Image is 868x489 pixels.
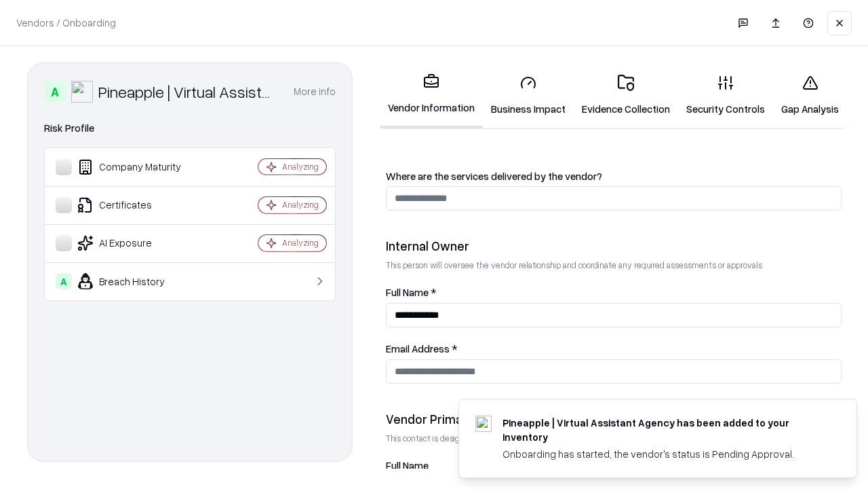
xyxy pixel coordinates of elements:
p: This contact is designated to receive the assessment request from Shift [386,433,842,444]
div: Risk Profile [44,120,336,137]
div: Analyzing [282,199,319,211]
button: More info [294,79,336,104]
a: Vendor Information [380,62,483,128]
p: Vendors / Onboarding [16,16,116,30]
a: Evidence Collection [574,64,678,127]
div: Company Maturity [56,159,218,175]
div: Vendor Primary Contact [386,411,842,427]
div: A [56,273,72,289]
label: Full Name * [386,287,842,297]
label: Where are the services delivered by the vendor? [386,171,842,181]
label: Full Name [386,460,842,471]
a: Security Controls [678,64,773,127]
a: Gap Analysis [773,64,847,127]
div: Analyzing [282,237,319,249]
img: trypineapple.com [475,416,492,432]
div: Onboarding has started, the vendor's status is Pending Approval. [502,447,824,461]
div: Pineapple | Virtual Assistant Agency has been added to your inventory [502,416,824,444]
div: A [44,81,66,103]
div: Analyzing [282,161,319,173]
p: This person will oversee the vendor relationship and coordinate any required assessments or appro... [386,259,842,271]
div: Certificates [56,197,218,213]
img: Pineapple | Virtual Assistant Agency [71,81,93,103]
div: Internal Owner [386,238,842,254]
div: Pineapple | Virtual Assistant Agency [98,81,277,103]
div: Breach History [56,273,218,289]
a: Business Impact [483,64,574,127]
div: AI Exposure [56,235,218,251]
label: Email Address * [386,344,842,354]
